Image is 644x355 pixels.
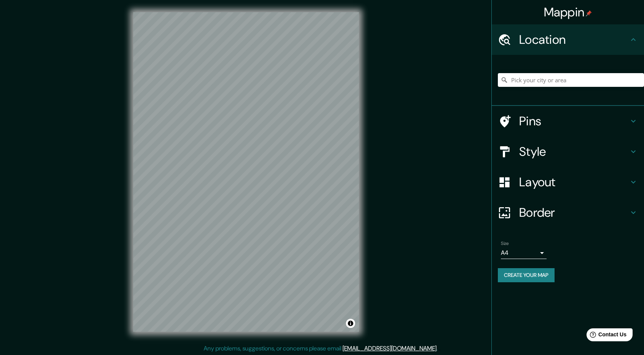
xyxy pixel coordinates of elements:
div: Location [492,24,644,55]
label: Size [501,240,509,247]
button: Create your map [498,268,555,282]
div: . [439,344,440,353]
h4: Mappin [544,5,592,20]
a: [EMAIL_ADDRESS][DOMAIN_NAME] [343,344,437,352]
iframe: Help widget launcher [576,325,636,347]
div: A4 [501,247,547,259]
h4: Pins [519,114,629,129]
button: Toggle attribution [346,319,355,328]
h4: Style [519,144,629,159]
h4: Layout [519,174,629,190]
div: Pins [492,106,644,136]
canvas: Map [133,12,359,332]
p: Any problems, suggestions, or concerns please email . [204,344,438,353]
img: pin-icon.png [586,10,592,16]
input: Pick your city or area [498,73,644,87]
div: . [438,344,439,353]
h4: Location [519,32,629,47]
div: Layout [492,167,644,197]
div: Border [492,197,644,228]
div: Style [492,136,644,167]
h4: Border [519,205,629,220]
